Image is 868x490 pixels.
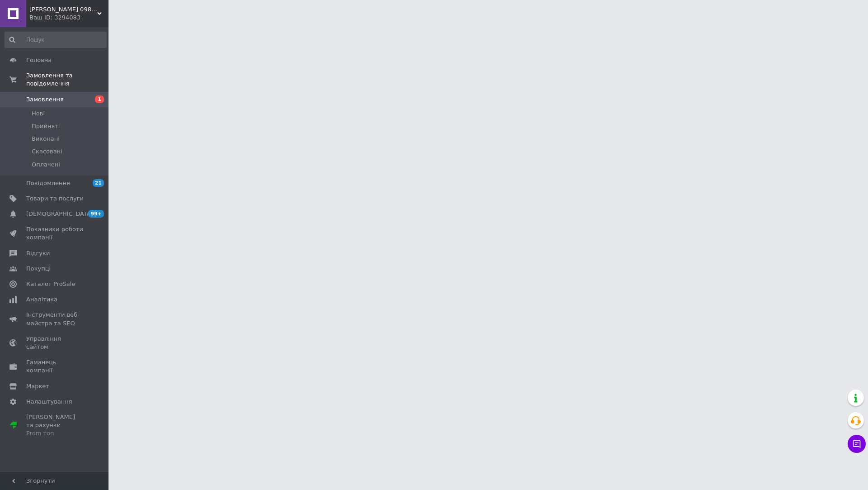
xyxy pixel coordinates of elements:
[26,95,64,104] span: Замовлення
[26,398,72,406] span: Налаштування
[26,179,70,187] span: Повідомлення
[848,435,866,453] button: Чат з покупцем
[26,56,52,64] span: Головна
[32,109,45,118] span: Нові
[32,122,60,130] span: Прийняті
[26,335,84,351] span: Управління сайтом
[26,413,84,438] span: [PERSON_NAME] та рахунки
[26,311,84,327] span: Інструменти веб-майстра та SEO
[93,179,104,187] span: 21
[32,147,62,156] span: Скасовані
[26,280,75,288] span: Каталог ProSale
[26,382,49,390] span: Маркет
[26,71,108,88] span: Замовлення та повідомлення
[88,210,104,218] span: 99+
[26,358,84,375] span: Гаманець компанії
[5,32,107,48] input: Пошук
[26,265,51,273] span: Покупці
[26,195,84,203] span: Товари та послуги
[26,295,57,304] span: Аналітика
[29,14,108,22] div: Ваш ID: 3294083
[32,135,60,143] span: Виконані
[32,161,60,169] span: Оплачені
[29,5,97,14] span: Дізель ЮА 0984784109 автозапчастини
[26,210,93,218] span: [DEMOGRAPHIC_DATA]
[26,429,84,438] div: Prom топ
[26,249,50,257] span: Відгуки
[95,95,104,103] span: 1
[26,225,84,242] span: Показники роботи компанії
